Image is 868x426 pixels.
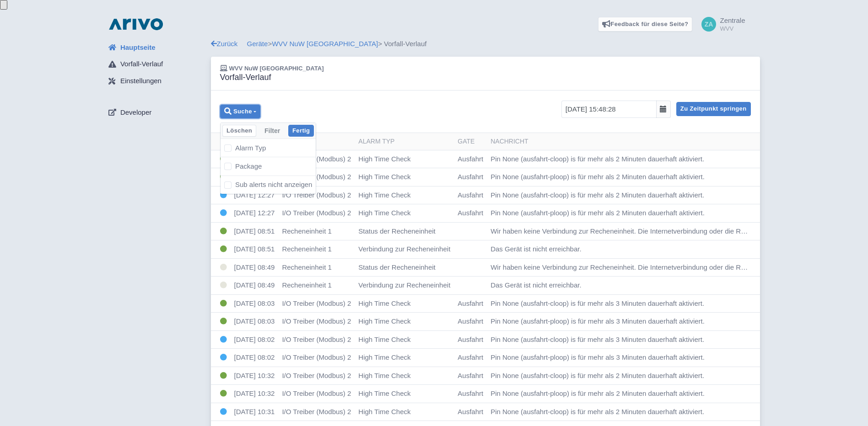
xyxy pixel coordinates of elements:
span: Zentrale [720,16,745,24]
span: [DATE] 08:51 [234,245,275,253]
span: I/O Treiber (Modbus) 2 [282,317,351,325]
span: [DATE] 08:49 [234,281,275,289]
h3: Vorfall-Verlauf [220,73,324,83]
span: Pin None (ausfahrt-cloop) is für mehr als 2 Minuten dauerhaft aktiviert. [491,155,704,163]
span: High Time Check [358,173,410,181]
span: High Time Check [358,353,410,361]
span: Ausfahrt [458,372,483,379]
span: Pin None (ausfahrt-cloop) is für mehr als 2 Minuten dauerhaft aktiviert. [491,408,704,415]
span: Ausfahrt [458,317,483,325]
span: High Time Check [358,335,410,343]
span: [DATE] 10:32 [234,389,275,397]
button: Suche [220,105,261,119]
a: WVV NuW [GEOGRAPHIC_DATA] [272,40,378,48]
label: Package [235,161,262,172]
span: High Time Check [358,209,410,217]
span: Pin None (ausfahrt-ploop) is für mehr als 3 Minuten dauerhaft aktiviert. [491,353,705,361]
span: High Time Check [358,408,410,415]
span: Ausfahrt [458,353,483,361]
span: I/O Treiber (Modbus) 2 [282,299,351,307]
span: Pin None (ausfahrt-ploop) is für mehr als 3 Minuten dauerhaft aktiviert. [491,317,705,325]
span: Filter [264,126,280,135]
span: Ausfahrt [458,335,483,343]
span: Pin None (ausfahrt-cloop) is für mehr als 2 Minuten dauerhaft aktiviert. [491,191,704,199]
span: Pin None (ausfahrt-ploop) is für mehr als 2 Minuten dauerhaft aktiviert. [491,209,705,217]
span: Status der Recheneinheit [358,227,435,235]
span: Pin None (ausfahrt-cloop) is für mehr als 3 Minuten dauerhaft aktiviert. [491,299,704,307]
span: Verbindung zur Recheneinheit [358,281,450,289]
a: Geräte [247,40,268,48]
span: I/O Treiber (Modbus) 2 [282,389,351,397]
span: [DATE] 08:51 [234,227,275,235]
button: Zu Zeitpunkt springen [676,102,751,116]
span: Pin None (ausfahrt-cloop) is für mehr als 3 Minuten dauerhaft aktiviert. [491,335,704,343]
span: [DATE] 10:32 [234,372,275,379]
span: I/O Treiber (Modbus) 2 [282,372,351,379]
span: Ausfahrt [458,173,483,181]
span: [DATE] 08:49 [234,263,275,271]
a: Developer [101,104,211,121]
span: [DATE] 10:31 [234,408,275,415]
span: Recheneinheit 1 [282,245,331,253]
th: Nachricht [487,133,760,150]
span: Hauptseite [120,43,156,53]
span: I/O Treiber (Modbus) 2 [282,353,351,361]
span: [DATE] 08:02 [234,353,275,361]
div: > > Vorfall-Verlauf [211,39,760,49]
small: WVV [720,26,745,32]
span: I/O Treiber (Modbus) 2 [282,408,351,415]
a: Zurück [211,40,238,48]
th: Alarm Typ [355,133,454,150]
a: Zentrale WVV [696,17,745,32]
a: Einstellungen [101,73,211,90]
span: Recheneinheit 1 [282,281,331,289]
span: High Time Check [358,389,410,397]
span: Ausfahrt [458,408,483,415]
span: Vorfall-Verlauf [120,59,163,69]
span: I/O Treiber (Modbus) 2 [282,173,351,181]
label: Alarm Typ [235,143,266,153]
span: WVV NuW [GEOGRAPHIC_DATA] [229,65,324,72]
button: Fertig [288,125,313,137]
span: High Time Check [358,317,410,325]
span: Recheneinheit 1 [282,263,331,271]
span: Wir haben keine Verbindung zur Recheneinheit. Die Internetverbindung oder die Recheneinheit könnt... [491,263,857,271]
span: [DATE] 12:27 [234,209,275,217]
span: Ausfahrt [458,191,483,199]
label: Sub alerts nicht anzeigen [235,180,312,190]
a: Vorfall-Verlauf [101,56,211,73]
span: I/O Treiber (Modbus) 2 [282,191,351,199]
span: High Time Check [358,155,410,163]
span: I/O Treiber (Modbus) 2 [282,155,351,163]
span: Einstellungen [120,76,162,86]
th: Gate [454,133,487,150]
span: High Time Check [358,191,410,199]
span: Ausfahrt [458,389,483,397]
span: [DATE] 12:27 [234,191,275,199]
a: Feedback für diese Seite? [598,17,693,32]
span: Pin None (ausfahrt-ploop) is für mehr als 2 Minuten dauerhaft aktiviert. [491,389,705,397]
button: Löschen [222,125,256,137]
span: [DATE] 08:02 [234,335,275,343]
span: Das Gerät ist nicht erreichbar. [491,281,581,289]
span: Developer [120,107,151,118]
span: Verbindung zur Recheneinheit [358,245,450,253]
span: I/O Treiber (Modbus) 2 [282,209,351,217]
span: Pin None (ausfahrt-cloop) is für mehr als 2 Minuten dauerhaft aktiviert. [491,372,704,379]
img: logo [107,17,165,32]
span: Recheneinheit 1 [282,227,331,235]
a: Hauptseite [101,39,211,56]
span: [DATE] 08:03 [234,299,275,307]
input: (optional) [561,101,657,118]
span: Ausfahrt [458,155,483,163]
span: Das Gerät ist nicht erreichbar. [491,245,581,253]
span: Ausfahrt [458,209,483,217]
span: I/O Treiber (Modbus) 2 [282,335,351,343]
span: [DATE] 08:03 [234,317,275,325]
span: Wir haben keine Verbindung zur Recheneinheit. Die Internetverbindung oder die Recheneinheit könnt... [491,227,857,235]
span: High Time Check [358,299,410,307]
span: Ausfahrt [458,299,483,307]
span: High Time Check [358,372,410,379]
span: Status der Recheneinheit [358,263,435,271]
span: Pin None (ausfahrt-ploop) is für mehr als 2 Minuten dauerhaft aktiviert. [491,173,705,181]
